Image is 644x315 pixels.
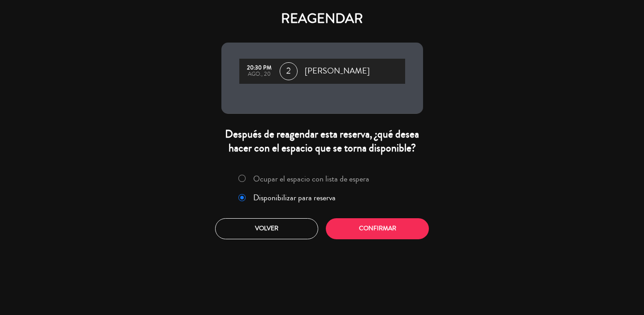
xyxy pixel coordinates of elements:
[244,71,275,78] div: ago., 20
[326,218,429,239] button: Confirmar
[221,11,423,27] h4: REAGENDAR
[215,218,318,239] button: Volver
[244,65,275,71] div: 20:30 PM
[221,127,423,155] div: Después de reagendar esta reserva, ¿qué desea hacer con el espacio que se torna disponible?
[305,65,370,78] span: [PERSON_NAME]
[253,175,369,183] label: Ocupar el espacio con lista de espera
[253,194,336,202] label: Disponibilizar para reserva
[280,62,298,80] span: 2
